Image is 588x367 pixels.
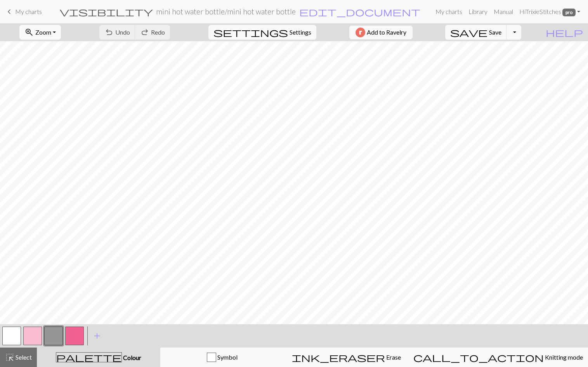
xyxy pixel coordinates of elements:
a: My charts [5,5,42,18]
span: settings [213,27,288,38]
span: add [92,330,102,341]
span: Symbol [216,353,238,361]
span: call_to_action [413,352,544,363]
span: Select [14,353,32,361]
span: Save [489,28,501,36]
button: Zoom [19,25,61,40]
span: Colour [122,354,141,361]
span: Add to Ravelry [367,28,406,37]
button: Colour [37,348,160,367]
button: Knitting mode [408,348,588,367]
span: pro [562,9,576,16]
button: Erase [284,348,408,367]
button: Symbol [160,348,284,367]
span: Zoom [35,28,51,36]
i: Settings [213,28,288,37]
span: palette [56,352,121,363]
a: Library [465,4,491,19]
h2: mini hot water bottle / mini hot water bottle [156,7,296,16]
span: ink_eraser [292,352,385,363]
span: save [450,27,487,38]
a: My charts [432,4,465,19]
span: keyboard_arrow_left [5,6,14,17]
span: My charts [15,8,42,15]
span: help [546,27,583,38]
span: Erase [385,353,401,361]
span: visibility [60,6,153,17]
button: Save [445,25,507,40]
span: edit_document [299,6,420,17]
a: Manual [491,4,516,19]
img: Ravelry [356,28,365,37]
button: SettingsSettings [208,25,316,40]
span: zoom_in [24,27,34,38]
span: Settings [290,28,311,37]
span: highlight_alt [5,352,14,363]
button: Add to Ravelry [349,26,413,39]
a: HiTrixieStitches pro [516,4,583,19]
span: Knitting mode [544,353,583,361]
